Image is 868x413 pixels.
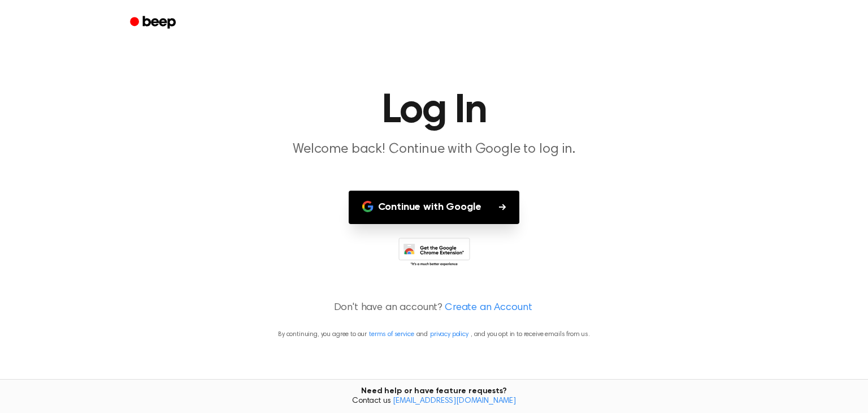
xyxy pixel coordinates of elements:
[145,91,723,131] h1: Log In
[7,397,861,407] span: Contact us
[122,12,186,34] a: Beep
[14,329,854,339] p: By continuing, you agree to our and , and you opt in to receive emails from us.
[369,331,414,338] a: terms of service
[430,331,468,338] a: privacy policy
[393,397,516,405] a: [EMAIL_ADDRESS][DOMAIN_NAME]
[349,191,520,224] button: Continue with Google
[445,300,532,316] a: Create an Account
[217,140,651,159] p: Welcome back! Continue with Google to log in.
[14,300,854,316] p: Don't have an account?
